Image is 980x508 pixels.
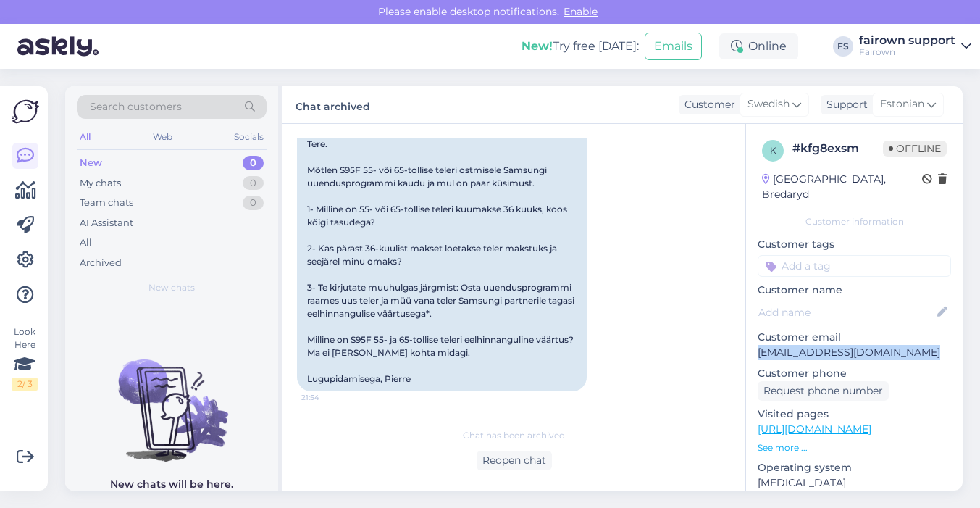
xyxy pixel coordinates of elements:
[758,475,951,491] p: [MEDICAL_DATA]
[80,256,122,270] div: Archived
[12,98,39,125] img: Askly Logo
[859,46,955,58] div: Fairown
[758,283,951,298] p: Customer name
[758,237,951,252] p: Customer tags
[110,477,233,492] p: New chats will be here.
[859,35,971,58] a: fairown supportFairown
[758,407,951,422] p: Visited pages
[833,36,853,57] div: FS
[679,97,735,112] div: Customer
[883,141,947,157] span: Offline
[758,345,951,360] p: [EMAIL_ADDRESS][DOMAIN_NAME]
[719,33,798,59] div: Online
[243,156,264,170] div: 0
[12,325,38,391] div: Look Here
[148,281,195,294] span: New chats
[859,35,955,46] div: fairown support
[758,460,951,475] p: Operating system
[758,366,951,381] p: Customer phone
[77,128,93,146] div: All
[243,196,264,210] div: 0
[231,128,267,146] div: Socials
[12,378,38,391] div: 2 / 3
[296,95,370,114] label: Chat archived
[65,333,278,464] img: No chats
[80,176,121,191] div: My chats
[762,172,922,202] div: [GEOGRAPHIC_DATA], Bredaryd
[758,422,871,436] a: [URL][DOMAIN_NAME]
[645,33,702,60] button: Emails
[758,381,889,401] div: Request phone number
[150,128,175,146] div: Web
[80,236,92,250] div: All
[758,215,951,228] div: Customer information
[80,156,102,170] div: New
[792,140,883,157] div: # kfg8exsm
[758,330,951,345] p: Customer email
[80,216,133,230] div: AI Assistant
[477,451,552,470] div: Reopen chat
[559,5,602,18] span: Enable
[770,145,776,156] span: k
[522,39,553,53] b: New!
[758,304,934,320] input: Add name
[301,392,356,403] span: 21:54
[758,255,951,277] input: Add a tag
[880,96,924,112] span: Estonian
[758,441,951,454] p: See more ...
[747,96,790,112] span: Swedish
[297,132,587,391] div: Tere. Mõtlen S95F 55- või 65-tollise teleri ostmisele Samsungi uuendusprogrammi kaudu ja mul on p...
[243,176,264,191] div: 0
[90,99,182,114] span: Search customers
[463,429,565,442] span: Chat has been archived
[80,196,133,210] div: Team chats
[821,97,868,112] div: Support
[522,38,639,55] div: Try free [DATE]:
